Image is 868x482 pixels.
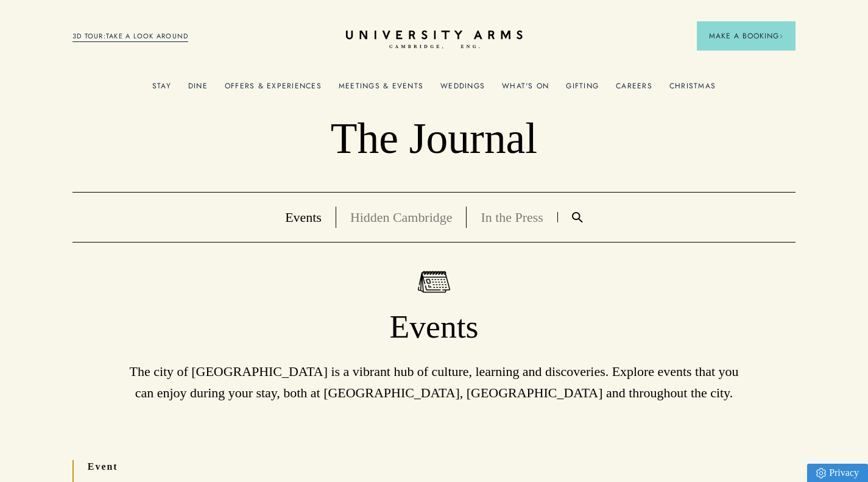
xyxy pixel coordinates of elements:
[779,34,783,38] img: Arrow icon
[346,30,523,49] a: Home
[502,82,549,97] a: What's On
[481,210,543,225] a: In the Press
[616,82,652,97] a: Careers
[88,460,406,473] p: event
[350,210,453,225] a: Hidden Cambridge
[807,464,868,482] a: Privacy
[72,31,189,42] a: 3D TOUR:TAKE A LOOK AROUND
[669,82,716,97] a: Christmas
[152,82,171,97] a: Stay
[72,307,796,347] h1: Events
[188,82,208,97] a: Dine
[72,112,796,164] p: The Journal
[697,21,796,51] button: Make a BookingArrow icon
[225,82,322,97] a: Offers & Experiences
[418,271,450,293] img: Events
[285,210,322,225] a: Events
[130,361,739,403] p: The city of [GEOGRAPHIC_DATA] is a vibrant hub of culture, learning and discoveries. Explore even...
[709,30,783,41] span: Make a Booking
[339,82,423,97] a: Meetings & Events
[816,468,826,478] img: Privacy
[440,82,485,97] a: Weddings
[566,82,599,97] a: Gifting
[558,212,597,222] a: Search
[572,212,583,222] img: Search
